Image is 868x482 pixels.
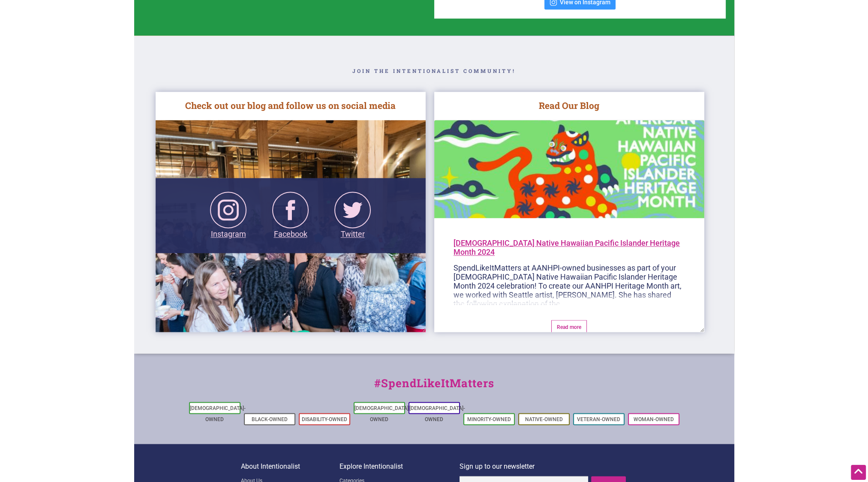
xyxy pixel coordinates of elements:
[634,416,674,422] a: Woman-Owned
[252,416,288,422] a: Black-Owned
[156,120,426,360] img: not working
[434,92,704,120] div: Read Our Blog
[334,205,371,238] a: Twitter
[454,263,685,304] div: SpendLikeItMatters at AANHPI-owned businesses as part of your [DEMOGRAPHIC_DATA] Native Hawaiian ...
[272,192,309,228] img: FB_icon.svg
[851,465,866,480] div: Scroll Back to Top
[460,461,627,472] p: Sign up to our newsletter
[272,205,309,238] a: Facebook
[210,192,246,228] img: IG_icon.svg
[467,416,511,422] a: Minority-Owned
[525,416,563,422] a: Native-Owned
[156,92,426,120] div: Check out our blog and follow us on social media
[409,405,465,422] a: [DEMOGRAPHIC_DATA]-Owned
[334,192,371,228] img: TW_icon.svg
[156,67,713,75] h2: Join the Intentionalist community!
[454,238,680,256] a: [DEMOGRAPHIC_DATA] Native Hawaiian Pacific Islander Heritage Month 2024
[210,205,246,238] a: Instagram
[354,405,410,422] a: [DEMOGRAPHIC_DATA]-Owned
[134,375,734,400] div: #SpendLikeItMatters
[551,320,587,334] a: Read more
[577,416,620,422] a: Veteran-Owned
[241,461,339,472] p: About Intentionalist
[302,416,347,422] a: Disability-Owned
[190,405,246,422] a: [DEMOGRAPHIC_DATA]-Owned
[339,461,460,472] p: Explore Intentionalist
